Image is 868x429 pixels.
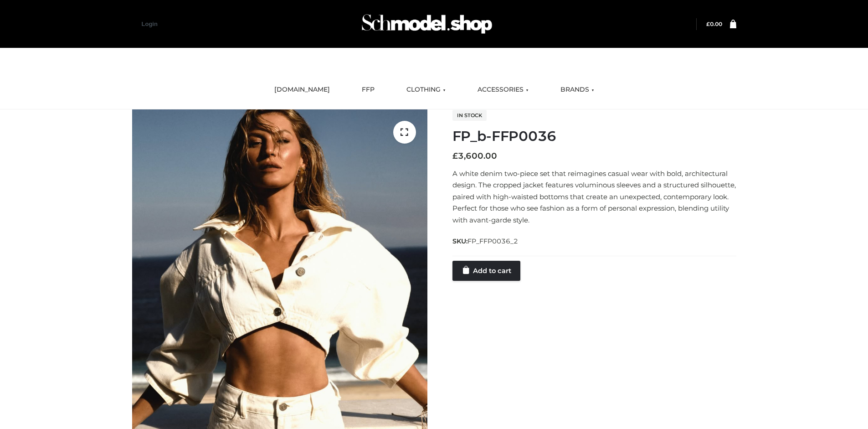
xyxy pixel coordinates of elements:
[359,6,495,42] img: Schmodel Admin 964
[471,80,535,100] a: ACCESSORIES
[452,261,520,281] a: Add to cart
[452,168,736,226] p: A white denim two-piece set that reimagines casual wear with bold, architectural design. The crop...
[452,110,487,121] span: In stock
[706,21,722,27] bdi: 0.00
[452,151,497,161] bdi: 3,600.00
[554,80,601,100] a: BRANDS
[467,237,518,245] span: FP_FFP0036_2
[706,21,722,27] a: £0.00
[452,128,736,145] h1: FP_b-FFP0036
[452,151,458,161] span: £
[400,80,452,100] a: CLOTHING
[355,80,381,100] a: FFP
[267,80,337,100] a: [DOMAIN_NAME]
[706,21,710,27] span: £
[452,236,519,247] span: SKU:
[142,21,158,27] a: Login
